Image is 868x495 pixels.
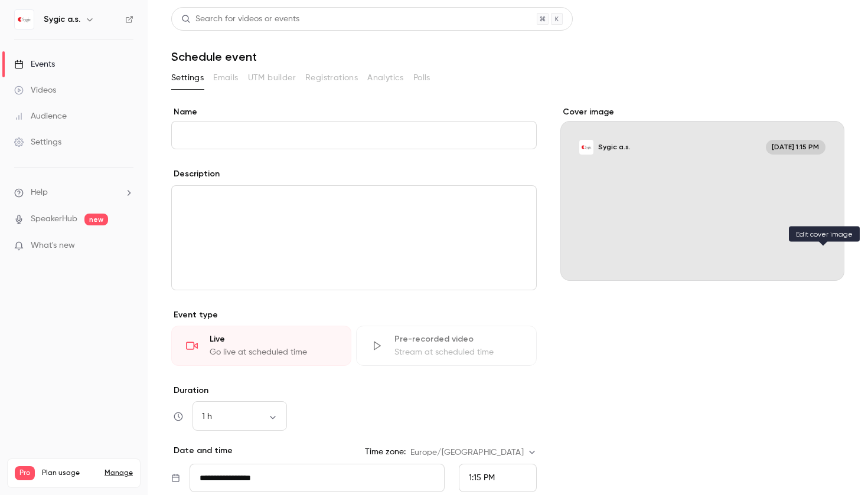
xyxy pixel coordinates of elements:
div: Europe/[GEOGRAPHIC_DATA] [410,447,537,458]
span: Emails [213,72,238,84]
div: LiveGo live at scheduled time [171,326,351,366]
span: new [84,214,108,225]
label: Duration [171,385,537,396]
span: UTM builder [248,72,296,84]
div: Audience [14,110,67,122]
span: Analytics [367,72,404,84]
span: 1:15 PM [469,474,495,482]
div: Events [14,58,55,70]
span: Registrations [305,72,358,84]
p: Event type [171,309,537,321]
label: Cover image [560,106,844,118]
div: Search for videos or events [181,13,299,25]
span: What's new [31,240,75,252]
span: Help [31,186,48,199]
div: From [459,464,537,492]
div: Go live at scheduled time [210,346,337,358]
span: Polls [413,72,430,84]
div: Settings [14,136,61,148]
div: Live [210,333,337,345]
div: Videos [14,84,56,96]
span: Plan usage [42,468,97,478]
section: description [171,185,537,290]
a: SpeakerHub [31,213,77,225]
p: Date and time [171,445,233,457]
img: Sygic a.s. [15,10,34,29]
span: Pro [15,466,35,480]
input: Tue, Feb 17, 2026 [190,464,445,492]
section: Cover image [560,106,844,281]
h6: Sygic a.s. [44,14,80,25]
a: Manage [105,468,133,478]
label: Time zone: [365,446,406,458]
label: Description [171,168,220,180]
button: Settings [171,68,204,87]
div: 1 h [192,411,287,422]
div: Pre-recorded videoStream at scheduled time [356,326,536,366]
li: help-dropdown-opener [14,186,133,199]
div: Pre-recorded video [394,333,521,345]
iframe: Noticeable Trigger [119,241,133,251]
div: editor [172,186,536,290]
h1: Schedule event [171,50,844,64]
label: Name [171,106,537,118]
div: Stream at scheduled time [394,346,521,358]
